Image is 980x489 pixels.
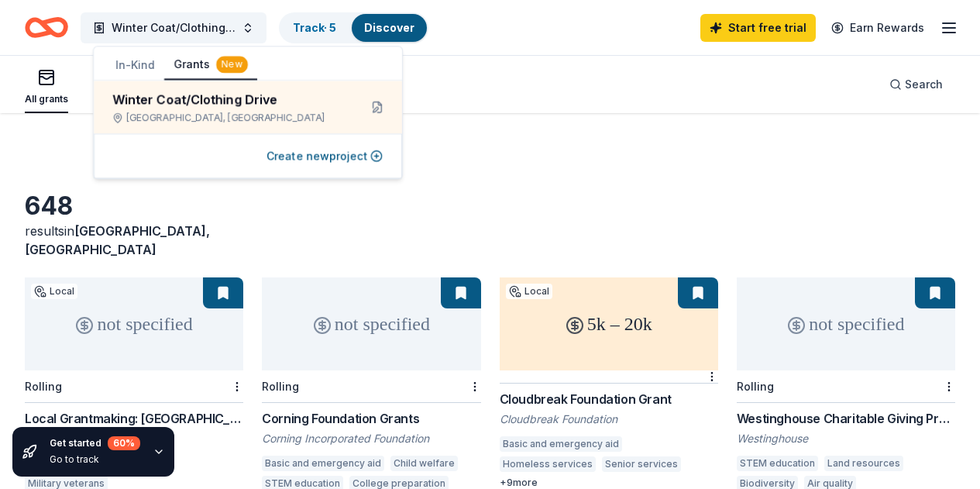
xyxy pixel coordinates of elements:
a: Earn Rewards [822,14,934,42]
button: Search [877,69,955,100]
div: Local [506,284,552,299]
div: STEM education [737,456,818,471]
div: not specified [25,277,243,370]
div: Homeless services [500,456,596,472]
div: Basic and emergency aid [500,436,622,452]
div: Rolling [25,380,62,393]
div: Basic and emergency aid [262,456,384,471]
span: [GEOGRAPHIC_DATA], [GEOGRAPHIC_DATA] [25,223,210,257]
a: Track· 5 [293,21,336,34]
div: 648 [25,191,243,222]
div: Westinghouse [737,431,955,446]
div: [GEOGRAPHIC_DATA], [GEOGRAPHIC_DATA] [112,112,346,124]
div: Child welfare [390,456,458,471]
button: Create newproject [266,146,383,165]
a: Discover [364,21,414,34]
div: not specified [737,277,955,370]
span: Search [905,75,943,94]
button: Grants [164,50,257,80]
span: in [25,223,210,257]
div: Cloudbreak Foundation Grant [500,390,718,408]
a: 5k – 20kLocalCloudbreak Foundation GrantCloudbreak FoundationBasic and emergency aidHomeless serv... [500,277,718,489]
div: Local [31,284,77,299]
div: Westinghouse Charitable Giving Program [737,409,955,428]
a: Home [25,9,68,46]
div: Rolling [262,380,299,393]
a: Start free trial [700,14,816,42]
div: results [25,222,243,259]
div: Land resources [824,456,903,471]
span: Winter Coat/Clothing Drive [112,19,236,37]
div: 5k – 20k [500,277,718,370]
div: Go to track [50,453,140,466]
div: New [216,56,248,73]
div: Corning Foundation Grants [262,409,480,428]
div: All grants [25,93,68,105]
div: Get started [50,436,140,450]
button: Track· 5Discover [279,12,428,43]
div: Cloudbreak Foundation [500,412,718,427]
div: + 9 more [500,477,718,489]
div: Rolling [737,380,774,393]
div: not specified [262,277,480,370]
div: 60 % [108,436,140,450]
div: Local Grantmaking: [GEOGRAPHIC_DATA] [25,409,243,428]
div: Corning Incorporated Foundation [262,431,480,446]
button: In-Kind [106,51,164,79]
div: Senior services [602,456,681,472]
button: All grants [25,62,68,113]
button: Winter Coat/Clothing Drive [81,12,266,43]
div: Winter Coat/Clothing Drive [112,90,346,108]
